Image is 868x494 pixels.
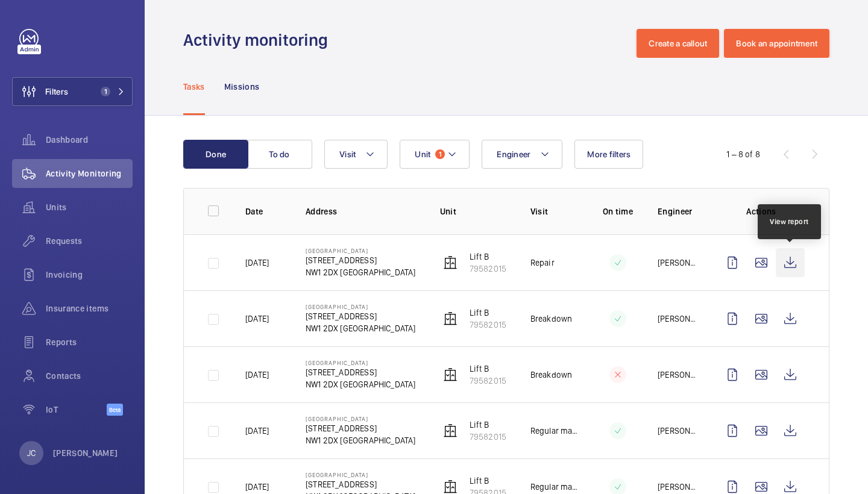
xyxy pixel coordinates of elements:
span: Insurance items [46,302,133,314]
p: 79582015 [470,263,506,275]
span: Engineer [497,149,530,159]
p: Lift B [470,251,506,263]
button: Filters1 [12,77,133,106]
p: JC [27,447,36,459]
p: Engineer [658,205,699,217]
p: Breakdown [530,369,573,381]
p: Actions [718,205,805,217]
p: [DATE] [245,425,269,437]
p: NW1 2DX [GEOGRAPHIC_DATA] [306,322,416,334]
p: [DATE] [245,481,269,493]
span: Contacts [46,370,133,382]
img: elevator.svg [443,367,458,382]
p: [PERSON_NAME] [658,369,699,381]
p: [GEOGRAPHIC_DATA] [306,471,416,478]
p: [GEOGRAPHIC_DATA] [306,303,416,310]
p: Address [306,205,421,217]
span: 1 [435,149,445,159]
p: [DATE] [245,257,269,269]
button: To do [247,140,312,169]
p: [PERSON_NAME] [658,257,699,269]
span: IoT [46,404,107,416]
div: 1 – 8 of 8 [726,148,760,160]
p: [STREET_ADDRESS] [306,366,416,378]
p: [PERSON_NAME] [53,447,118,459]
span: Dashboard [46,134,133,146]
button: Visit [324,140,388,169]
button: Done [183,140,248,169]
span: Invoicing [46,269,133,281]
img: elevator.svg [443,311,458,326]
p: [GEOGRAPHIC_DATA] [306,415,416,422]
span: Activity Monitoring [46,167,133,180]
span: Visit [339,149,356,159]
p: Lift B [470,307,506,319]
span: Requests [46,235,133,247]
p: Repair [530,257,555,269]
span: Units [46,201,133,213]
span: More filters [587,149,631,159]
p: 79582015 [470,375,506,387]
div: View report [770,216,809,227]
p: Lift B [470,419,506,431]
p: Breakdown [530,313,573,325]
h1: Activity monitoring [183,29,335,51]
span: Beta [107,404,123,416]
p: [PERSON_NAME] [658,425,699,437]
img: elevator.svg [443,255,458,270]
p: [STREET_ADDRESS] [306,422,416,434]
p: NW1 2DX [GEOGRAPHIC_DATA] [306,378,416,390]
p: [GEOGRAPHIC_DATA] [306,247,416,254]
button: More filters [574,140,643,169]
p: On time [597,205,638,217]
button: Unit1 [400,140,470,169]
p: 79582015 [470,431,506,443]
p: 79582015 [470,319,506,331]
button: Book an appointment [724,29,829,58]
p: Regular maintenance [530,481,578,493]
p: Visit [530,205,578,217]
p: Unit [440,205,511,217]
p: [PERSON_NAME] [PERSON_NAME] [658,481,699,493]
span: Reports [46,336,133,348]
p: Missions [224,81,260,93]
p: [DATE] [245,313,269,325]
button: Create a callout [637,29,719,58]
p: Date [245,205,286,217]
img: elevator.svg [443,480,458,494]
p: Lift B [470,363,506,375]
p: [GEOGRAPHIC_DATA] [306,359,416,366]
span: Filters [45,86,68,98]
p: Regular maintenance [530,425,578,437]
span: 1 [101,87,110,96]
p: [PERSON_NAME] [PERSON_NAME] [658,313,699,325]
p: Tasks [183,81,205,93]
p: [DATE] [245,369,269,381]
p: [STREET_ADDRESS] [306,478,416,490]
p: NW1 2DX [GEOGRAPHIC_DATA] [306,434,416,446]
p: [STREET_ADDRESS] [306,254,416,266]
button: Engineer [482,140,562,169]
p: [STREET_ADDRESS] [306,310,416,322]
p: Lift B [470,475,506,487]
p: NW1 2DX [GEOGRAPHIC_DATA] [306,266,416,278]
img: elevator.svg [443,424,458,438]
span: Unit [415,149,430,159]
